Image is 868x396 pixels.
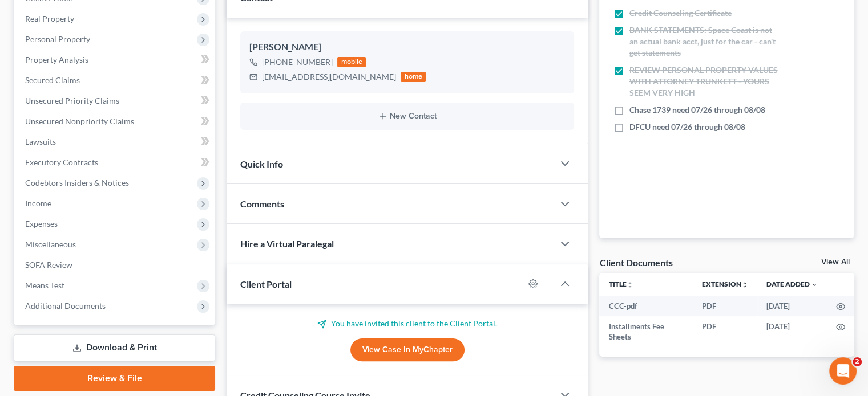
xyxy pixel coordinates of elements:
[262,71,396,83] div: [EMAIL_ADDRESS][DOMAIN_NAME]
[240,158,283,169] span: Quick Info
[401,72,426,82] div: home
[741,281,748,288] i: unfold_more
[25,157,98,167] span: Executory Contracts
[25,75,80,85] span: Secured Claims
[693,296,757,316] td: PDF
[599,316,693,348] td: Installments Fee Sheets
[16,111,215,132] a: Unsecured Nonpriority Claims
[629,104,765,116] span: Chase 1739 need 07/26 through 08/08
[16,132,215,152] a: Lawsuits
[626,281,633,288] i: unfold_more
[14,334,215,361] a: Download & Print
[240,238,334,249] span: Hire a Virtual Paralegal
[25,137,56,146] span: Lawsuits
[629,121,745,133] span: DFCU need 07/26 through 08/08
[25,34,90,44] span: Personal Property
[693,316,757,348] td: PDF
[25,178,129,187] span: Codebtors Insiders & Notices
[25,239,76,249] span: Miscellaneous
[25,198,51,208] span: Income
[599,256,672,268] div: Client Documents
[702,280,748,288] a: Extensionunfold_more
[25,14,74,23] span: Real Property
[249,40,565,54] div: [PERSON_NAME]
[350,338,465,361] a: View Case in MyChapter
[25,96,119,105] span: Unsecured Priority Claims
[853,357,862,366] span: 2
[629,25,781,59] span: BANK STATEMENTS: Space Coast is not an actual bank acct, just for the car - can't get statements
[821,258,850,266] a: View All
[25,116,134,126] span: Unsecured Nonpriority Claims
[629,64,781,99] span: REVIEW PERSONAL PROPERTY VALUES WITH ATTORNEY TRUNKETT - YOURS SEEM VERY HIGH
[25,219,58,228] span: Expenses
[14,366,215,391] a: Review & File
[25,55,88,64] span: Property Analysis
[25,260,72,270] span: SOFA Review
[16,255,215,275] a: SOFA Review
[16,91,215,111] a: Unsecured Priority Claims
[829,357,857,385] iframe: Intercom live chat
[240,279,292,289] span: Client Portal
[25,301,106,311] span: Additional Documents
[16,152,215,173] a: Executory Contracts
[757,296,827,316] td: [DATE]
[249,112,565,121] button: New Contact
[25,280,64,290] span: Means Test
[262,56,333,68] div: [PHONE_NUMBER]
[811,281,818,288] i: expand_more
[766,280,818,288] a: Date Added expand_more
[337,57,366,67] div: mobile
[757,316,827,348] td: [DATE]
[608,280,633,288] a: Titleunfold_more
[16,50,215,70] a: Property Analysis
[240,318,574,329] p: You have invited this client to the Client Portal.
[629,7,731,19] span: Credit Counseling Certificate
[240,198,284,209] span: Comments
[599,296,693,316] td: CCC-pdf
[16,70,215,91] a: Secured Claims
